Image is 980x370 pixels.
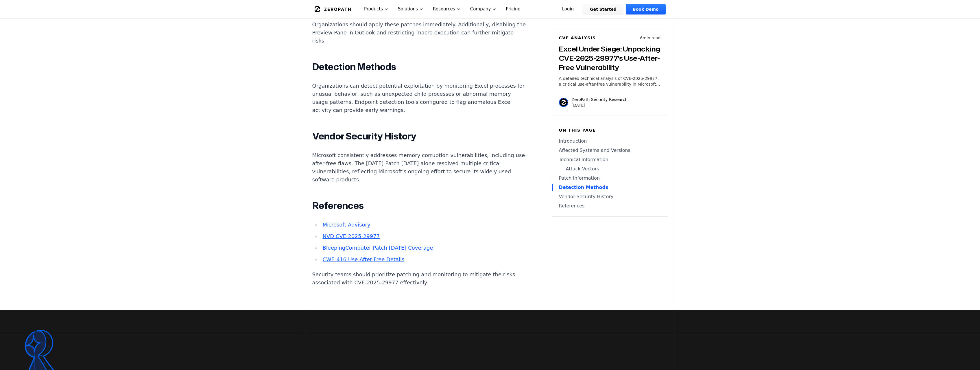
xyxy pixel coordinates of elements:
[559,147,661,154] a: Affected Systems and Versions
[322,233,380,239] a: NVD CVE-2025-29977
[312,151,527,184] p: Microsoft consistently addresses memory corruption vulnerabilities, including use-after-free flaw...
[559,35,596,41] h6: CVE Analysis
[312,61,527,73] h2: Detection Methods
[322,256,404,262] a: CWE-416 Use-After-Free Details
[640,35,660,41] p: 6 min read
[559,156,661,163] a: Technical Information
[626,4,665,14] a: Book Demo
[559,193,661,200] a: Vendor Security History
[555,4,581,14] a: Login
[559,165,661,172] a: Attack Vectors
[572,102,628,108] p: [DATE]
[312,82,527,114] p: Organizations can detect potential exploitation by monitoring Excel processes for unusual behavio...
[559,127,661,133] h6: On this page
[322,245,433,251] a: BleepingComputer Patch [DATE] Coverage
[559,98,568,107] img: ZeroPath Security Research
[312,270,527,287] p: Security teams should prioritize patching and monitoring to mitigate the risks associated with CV...
[322,222,370,228] a: Microsoft Advisory
[559,184,661,191] a: Detection Methods
[559,76,661,87] p: A detailed technical analysis of CVE-2025-29977, a critical use-after-free vulnerability in Micro...
[312,21,527,45] p: Organizations should apply these patches immediately. Additionally, disabling the Preview Pane in...
[583,4,623,14] a: Get Started
[559,44,661,72] h3: Excel Under Siege: Unpacking CVE-2025-29977's Use-After-Free Vulnerability
[312,130,527,142] h2: Vendor Security History
[312,200,527,211] h2: References
[559,175,661,182] a: Patch Information
[572,97,628,102] p: ZeroPath Security Research
[559,203,661,209] a: References
[559,138,661,145] a: Introduction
